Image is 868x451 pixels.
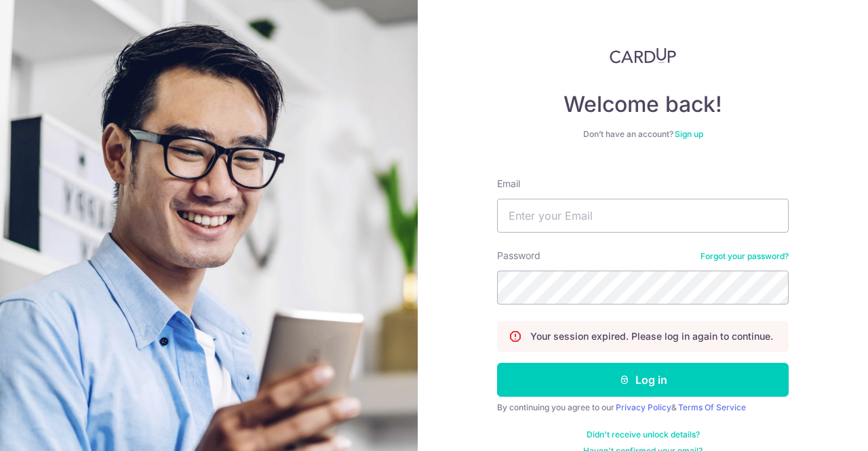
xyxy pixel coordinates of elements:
[497,199,789,233] input: Enter your Email
[497,91,789,118] h4: Welcome back!
[497,402,789,413] div: By continuing you agree to our &
[530,330,773,343] p: Your session expired. Please log in again to continue.
[678,402,746,412] a: Terms Of Service
[587,429,700,440] a: Didn't receive unlock details?
[610,47,676,64] img: CardUp Logo
[675,129,703,139] a: Sign up
[497,177,520,191] label: Email
[497,363,789,397] button: Log in
[497,249,540,262] label: Password
[701,251,789,262] a: Forgot your password?
[616,402,671,412] a: Privacy Policy
[497,129,789,140] div: Don’t have an account?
